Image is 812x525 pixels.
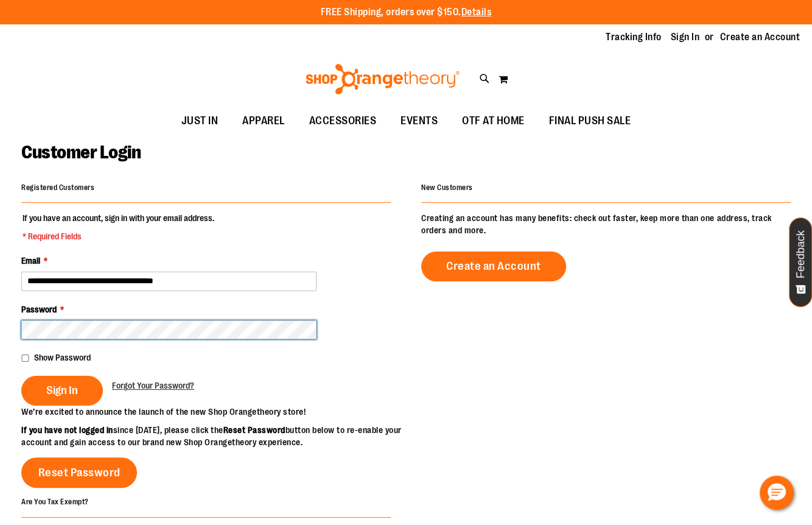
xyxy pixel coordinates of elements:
strong: New Customers [421,183,473,192]
span: FINAL PUSH SALE [549,107,631,135]
p: FREE Shipping, orders over $150. [321,5,492,19]
a: Forgot Your Password? [112,379,194,392]
span: ACCESSORIES [309,107,377,135]
a: OTF AT HOME [450,107,537,135]
span: Forgot Your Password? [112,381,194,390]
a: APPAREL [230,107,297,135]
span: Reset Password [38,466,121,479]
button: Feedback - Show survey [789,217,812,307]
span: Email [21,256,40,266]
span: JUST IN [181,107,219,135]
p: since [DATE], please click the button below to re-enable your account and gain access to our bran... [21,424,406,448]
a: Tracking Info [606,30,662,44]
img: Shop Orangetheory [304,64,461,94]
span: Sign In [46,384,78,397]
span: APPAREL [242,107,285,135]
button: Sign In [21,376,103,406]
a: JUST IN [169,107,231,135]
span: Create an Account [446,259,541,273]
span: Feedback [795,230,807,278]
p: We’re excited to announce the launch of the new Shop Orangetheory store! [21,406,406,418]
span: EVENTS [401,107,438,135]
span: OTF AT HOME [462,107,525,135]
a: Details [461,7,492,18]
strong: If you have not logged in [21,425,113,435]
span: * Required Fields [23,230,214,242]
span: Customer Login [21,142,141,163]
strong: Registered Customers [21,183,94,192]
a: FINAL PUSH SALE [537,107,643,135]
a: Reset Password [21,457,137,488]
p: Creating an account has many benefits: check out faster, keep more than one address, track orders... [421,212,791,236]
span: Show Password [34,353,91,362]
a: Create an Account [720,30,800,44]
button: Hello, have a question? Let’s chat. [760,476,794,510]
a: Create an Account [421,252,566,281]
legend: If you have an account, sign in with your email address. [21,212,215,242]
strong: Reset Password [223,425,285,435]
a: EVENTS [388,107,450,135]
a: ACCESSORIES [297,107,389,135]
span: Password [21,305,57,314]
a: Sign In [671,30,700,44]
strong: Are You Tax Exempt? [21,498,89,506]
